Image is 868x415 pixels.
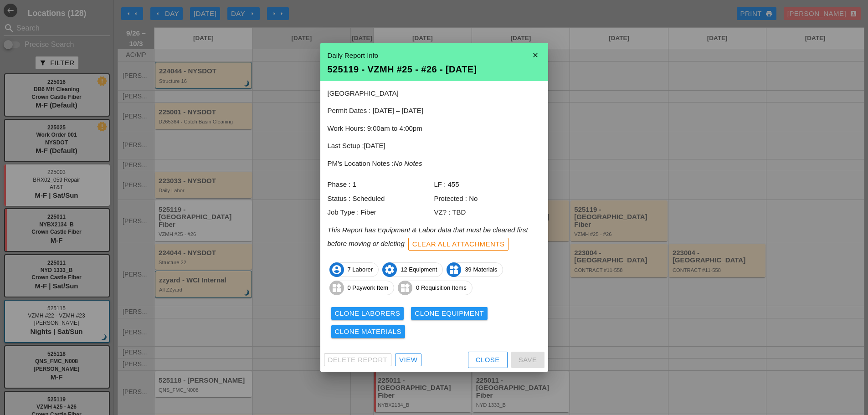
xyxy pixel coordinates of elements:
[395,354,421,366] a: View
[434,179,541,190] div: LF : 455
[399,355,417,365] div: View
[394,159,422,167] i: No Notes
[364,142,385,149] span: [DATE]
[398,281,472,295] span: 0 Requisition Items
[398,281,412,295] i: widgets
[328,123,541,134] p: Work Hours: 9:00am to 4:00pm
[526,46,544,64] i: close
[328,51,541,61] div: Daily Report Info
[476,355,500,365] div: Close
[383,262,442,277] span: 12 Equipment
[331,307,404,320] button: Clone Laborers
[328,226,528,247] i: This Report has Equipment & Labor data that must be cleared first before moving or deleting
[328,207,434,218] div: Job Type : Fiber
[412,239,505,250] div: Clear All Attachments
[329,262,344,277] i: account_circle
[335,308,401,319] div: Clone Laborers
[382,262,397,277] i: settings
[447,262,461,277] i: widgets
[328,194,434,204] div: Status : Scheduled
[328,88,541,99] p: [GEOGRAPHIC_DATA]
[335,327,402,337] div: Clone Materials
[328,65,541,74] div: 525119 - VZMH #25 - #26 - [DATE]
[331,325,406,338] button: Clone Materials
[330,262,379,277] span: 7 Laborer
[415,308,484,319] div: Clone Equipment
[328,159,541,169] p: PM's Location Notes :
[328,179,434,190] div: Phase : 1
[328,141,541,151] p: Last Setup :
[330,281,394,295] span: 0 Paywork Item
[408,238,509,251] button: Clear All Attachments
[329,281,344,295] i: widgets
[411,307,488,320] button: Clone Equipment
[434,207,541,218] div: VZ? : TBD
[328,106,541,116] p: Permit Dates : [DATE] – [DATE]
[434,194,541,204] div: Protected : No
[447,262,503,277] span: 39 Materials
[468,352,508,368] button: Close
